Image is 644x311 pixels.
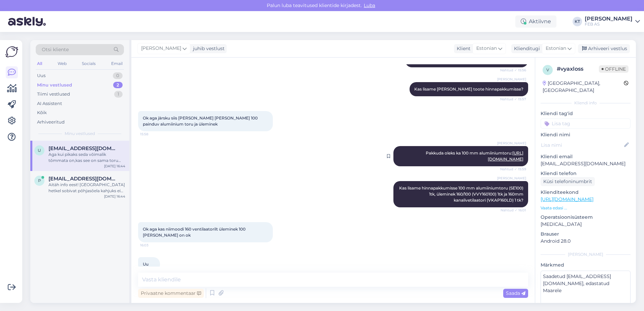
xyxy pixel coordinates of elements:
[140,243,165,248] span: 16:03
[113,72,123,79] div: 0
[140,132,165,137] span: 15:58
[585,22,633,27] div: FEB AS
[578,44,630,53] div: Arhiveeri vestlus
[362,2,377,8] span: Luba
[114,91,123,98] div: 1
[143,262,149,267] span: Uu
[541,231,631,238] p: Brauser
[541,110,631,117] p: Kliendi tag'id
[49,182,125,194] div: Aitäh info eest! [GEOGRAPHIC_DATA] hetkel sobivat põhjasõela kahjuks ei ole. Uurin kas on võimali...
[37,91,70,98] div: Tiimi vestlused
[80,59,97,68] div: Socials
[500,68,526,73] span: Nähtud ✓ 15:56
[541,160,631,167] p: [EMAIL_ADDRESS][DOMAIN_NAME]
[541,131,631,138] p: Kliendi nimi
[541,189,631,196] p: Klienditeekond
[49,176,119,182] span: pille.heinla@gmail.com
[585,16,640,27] a: [PERSON_NAME]FEB AS
[454,45,471,52] div: Klient
[599,65,629,73] span: Offline
[543,80,624,94] div: [GEOGRAPHIC_DATA], [GEOGRAPHIC_DATA]
[497,77,526,82] span: [PERSON_NAME]
[511,45,540,52] div: Klienditugi
[506,290,525,296] span: Saada
[37,100,62,107] div: AI Assistent
[585,16,633,22] div: [PERSON_NAME]
[500,97,526,102] span: Nähtud ✓ 15:57
[414,87,523,92] span: Kas lisame [PERSON_NAME] toote hinnapakkumisse?
[141,45,181,52] span: [PERSON_NAME]
[501,208,526,213] span: Nähtud ✓ 16:01
[541,196,593,202] a: [URL][DOMAIN_NAME]
[541,262,631,269] p: Märkmed
[38,148,41,153] span: u
[497,141,526,146] span: [PERSON_NAME]
[541,141,623,149] input: Lisa nimi
[56,59,68,68] div: Web
[546,45,566,52] span: Estonian
[104,164,125,169] div: [DATE] 16:44
[42,46,69,53] span: Otsi kliente
[65,131,95,137] span: Minu vestlused
[38,178,41,183] span: p
[515,15,556,28] div: Aktiivne
[497,176,526,181] span: [PERSON_NAME]
[37,119,65,126] div: Arhiveeritud
[37,109,47,116] div: Kõik
[143,115,259,127] span: Ok aga järsku siis [PERSON_NAME] [PERSON_NAME] 100 painduv alumiinium toru ja üleminek
[541,170,631,177] p: Kliendi telefon
[426,150,523,162] span: Pakkuda oleks ka 100 mm alumiiniumtoru:
[399,185,524,203] span: Kas lisame hinnapakkumisse 100 mm alumiiniumtoru (SE100) 1tk, üleminek 160/100 (VVY160100) 1tk ja...
[110,59,124,68] div: Email
[541,177,595,186] div: Küsi telefoninumbrit
[541,214,631,221] p: Operatsioonisüsteem
[49,151,125,164] div: Aga kui pikaks seda võimalik tõmmata on,kas see on sama toru nagu lõõts
[557,65,599,73] div: # vyaxloss
[37,82,72,89] div: Minu vestlused
[138,289,204,298] div: Privaatne kommentaar
[541,238,631,245] p: Android 28.0
[541,118,631,129] input: Lisa tag
[49,145,119,151] span: urmaskoppel@hotmail.com
[143,227,247,238] span: Ok aga kas niimoodi 160 ventilaatorilt üleminek 100 [PERSON_NAME] on ok
[541,100,631,106] div: Kliendi info
[113,82,123,89] div: 2
[541,205,631,211] p: Vaata edasi ...
[104,194,125,199] div: [DATE] 16:44
[541,221,631,228] p: [MEDICAL_DATA]
[500,167,526,172] span: Nähtud ✓ 15:59
[37,72,45,79] div: Uus
[476,45,497,52] span: Estonian
[546,67,549,72] span: v
[573,17,582,26] div: KT
[190,45,225,52] div: juhib vestlust
[541,251,631,257] div: [PERSON_NAME]
[36,59,43,68] div: All
[5,45,18,58] img: Askly Logo
[541,153,631,160] p: Kliendi email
